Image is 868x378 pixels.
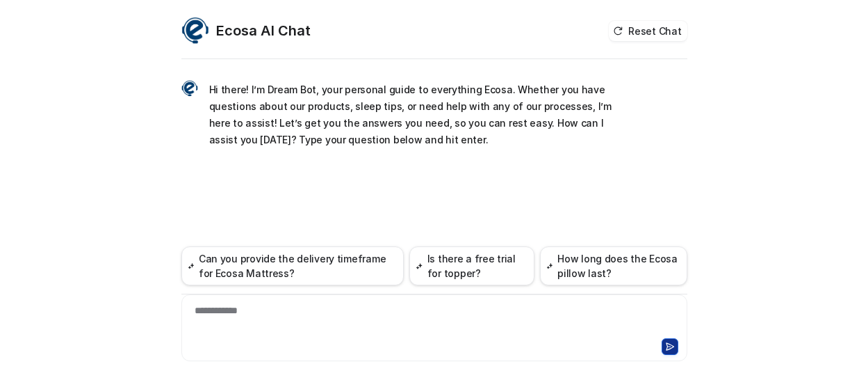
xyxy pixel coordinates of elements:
[181,246,404,285] button: Can you provide the delivery timeframe for Ecosa Mattress?
[609,21,687,41] button: Reset Chat
[216,21,311,40] h2: Ecosa AI Chat
[181,17,209,45] img: Widget
[181,80,198,97] img: Widget
[209,81,616,148] p: Hi there! I’m Dream Bot, your personal guide to everything Ecosa. Whether you have questions abou...
[409,246,534,285] button: Is there a free trial for topper?
[540,246,687,285] button: How long does the Ecosa pillow last?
